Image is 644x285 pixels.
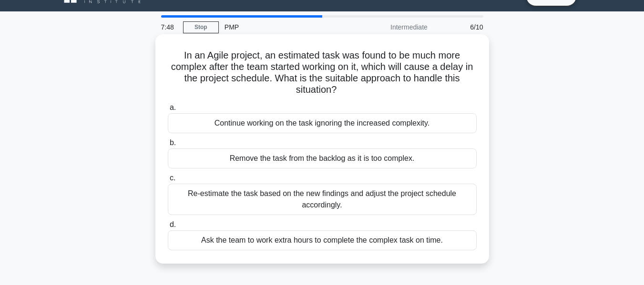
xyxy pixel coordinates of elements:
[170,220,176,228] span: d.
[168,113,477,133] div: Continue working on the task ignoring the increased complexity.
[168,230,477,250] div: Ask the team to work extra hours to complete the complex task on time.
[170,174,175,182] span: c.
[155,18,183,37] div: 7:48
[168,148,477,168] div: Remove the task from the backlog as it is too complex.
[183,21,219,33] a: Stop
[170,103,176,111] span: a.
[170,138,176,147] span: b.
[219,18,350,37] div: PMP
[167,49,478,96] h5: In an Agile project, an estimated task was found to be much more complex after the team started w...
[433,18,489,37] div: 6/10
[350,18,433,37] div: Intermediate
[168,184,477,215] div: Re-estimate the task based on the new findings and adjust the project schedule accordingly.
